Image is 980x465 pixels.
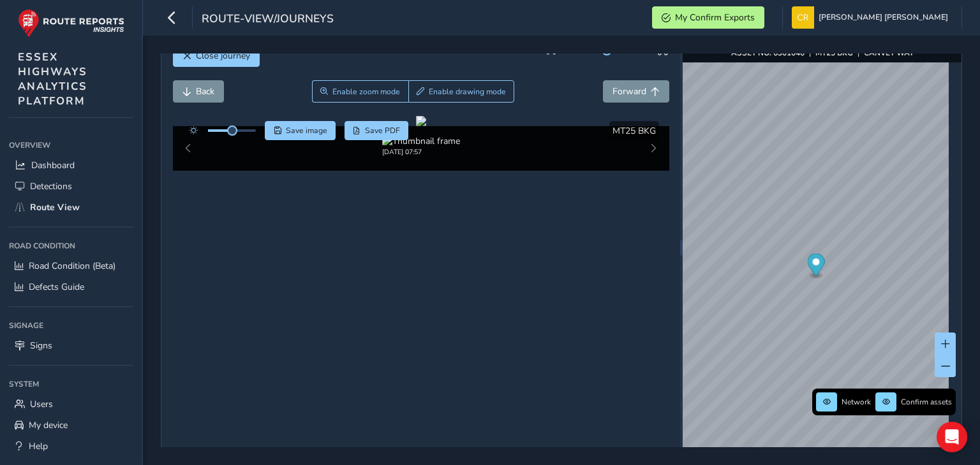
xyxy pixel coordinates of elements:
[265,121,336,140] button: Save
[29,260,115,272] span: Road Condition (Beta)
[937,422,967,452] div: Open Intercom Messenger
[9,255,133,276] a: Road Condition (Beta)
[286,125,327,136] span: Save image
[202,11,334,29] span: route-view/journeys
[9,415,133,436] a: My device
[9,155,133,176] a: Dashboard
[612,85,646,97] span: Forward
[842,397,871,407] span: Network
[9,375,133,394] div: System
[382,135,460,147] img: Thumbnail frame
[652,6,764,29] button: My Confirm Exports
[808,254,825,280] div: Map marker
[9,276,133,297] a: Defects Guide
[31,159,75,171] span: Dashboard
[9,335,133,356] a: Signs
[345,121,409,140] button: PDF
[173,80,224,103] button: Back
[9,176,133,197] a: Detections
[365,125,400,136] span: Save PDF
[429,87,506,97] span: Enable drawing mode
[312,80,408,103] button: Zoom
[9,136,133,155] div: Overview
[819,6,948,29] span: [PERSON_NAME] [PERSON_NAME]
[408,80,515,103] button: Draw
[332,87,400,97] span: Enable zoom mode
[29,281,84,293] span: Defects Guide
[30,398,53,410] span: Users
[30,340,52,352] span: Signs
[9,236,133,255] div: Road Condition
[675,11,755,24] span: My Confirm Exports
[29,440,48,452] span: Help
[792,6,953,29] button: [PERSON_NAME] [PERSON_NAME]
[612,125,656,137] span: MT25 BKG
[603,80,669,103] button: Forward
[196,85,214,97] span: Back
[9,394,133,415] a: Users
[173,45,260,67] button: Close journey
[29,419,68,431] span: My device
[196,50,250,62] span: Close journey
[18,9,124,38] img: rr logo
[792,6,814,29] img: diamond-layout
[9,197,133,218] a: Route View
[382,147,460,157] div: [DATE] 07:57
[901,397,952,407] span: Confirm assets
[18,50,87,108] span: ESSEX HIGHWAYS ANALYTICS PLATFORM
[30,180,72,192] span: Detections
[30,201,80,213] span: Route View
[9,436,133,457] a: Help
[9,316,133,335] div: Signage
